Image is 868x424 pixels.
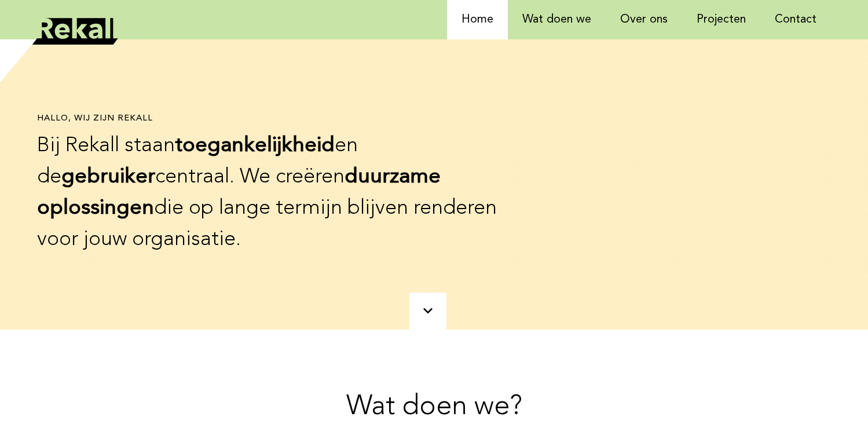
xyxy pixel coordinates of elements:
b: duurzame oplossingen [37,167,441,219]
b: toegankelijkheid [175,136,335,156]
b: gebruiker [61,167,155,188]
p: Bij Rekall staan en de centraal. We creëren die op lange termijn blijven renderen voor jouw organ... [37,130,510,255]
a: scroll naar beneden [409,293,446,330]
h1: Hallo, wij zijn rekall [37,114,510,125]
